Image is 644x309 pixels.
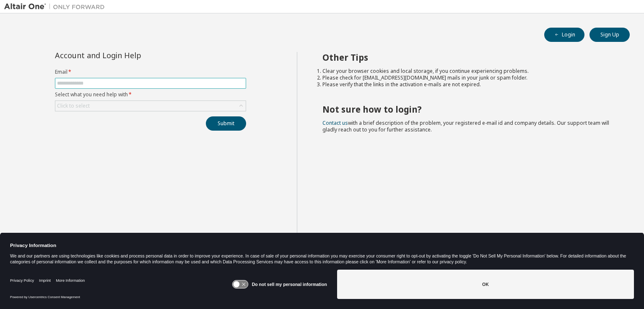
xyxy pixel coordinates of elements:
div: Click to select [55,101,246,111]
h2: Not sure how to login? [322,104,615,115]
li: Please verify that the links in the activation e-mails are not expired. [322,81,615,88]
li: Clear your browser cookies and local storage, if you continue experiencing problems. [322,68,615,75]
button: Login [544,28,584,42]
button: Sign Up [589,28,630,42]
h2: Other Tips [322,52,615,63]
label: Select what you need help with [55,91,246,98]
li: Please check for [EMAIL_ADDRESS][DOMAIN_NAME] mails in your junk or spam folder. [322,75,615,81]
span: with a brief description of the problem, your registered e-mail id and company details. Our suppo... [322,119,609,133]
div: Account and Login Help [55,52,208,59]
div: Click to select [57,103,90,109]
a: Contact us [322,119,348,126]
button: Submit [206,116,246,131]
label: Email [55,69,246,75]
img: Altair One [4,3,109,11]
